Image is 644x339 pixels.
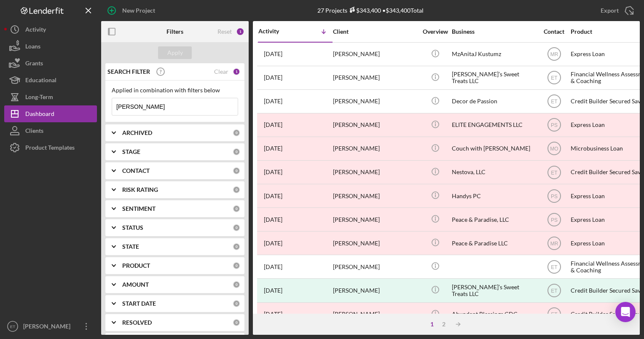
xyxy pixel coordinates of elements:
[550,146,558,152] text: MO
[551,169,558,175] text: ET
[25,89,53,108] div: Long-Term
[4,55,97,72] button: Grants
[217,28,232,35] div: Reset
[122,129,152,136] b: ARCHIVED
[233,167,240,175] div: 0
[4,122,97,139] button: Clients
[452,28,536,35] div: Business
[452,185,536,207] div: Handys PC
[4,318,97,335] button: ET[PERSON_NAME]
[264,169,282,175] time: 2025-06-28 07:36
[4,72,97,89] button: Educational
[122,205,156,212] b: SENTIMENT
[317,7,424,14] div: 27 Projects • $343,400 Total
[333,232,417,254] div: [PERSON_NAME]
[426,321,438,328] div: 1
[158,46,192,59] button: Apply
[333,137,417,160] div: [PERSON_NAME]
[233,224,240,231] div: 0
[333,114,417,136] div: [PERSON_NAME]
[551,288,558,294] text: ET
[264,98,282,105] time: 2025-07-08 00:22
[122,262,150,269] b: PRODUCT
[333,279,417,301] div: [PERSON_NAME]
[25,55,43,74] div: Grants
[438,321,450,328] div: 2
[333,185,417,207] div: [PERSON_NAME]
[122,300,156,307] b: START DATE
[25,139,75,158] div: Product Templates
[264,74,282,81] time: 2025-08-20 00:58
[122,186,158,193] b: RISK RATING
[550,193,557,199] text: PS
[333,67,417,89] div: [PERSON_NAME]
[236,27,244,36] div: 1
[333,256,417,278] div: [PERSON_NAME]
[538,28,570,35] div: Contact
[4,38,97,55] a: Loans
[233,281,240,288] div: 0
[233,148,240,156] div: 0
[10,324,15,329] text: ET
[333,208,417,231] div: [PERSON_NAME]
[452,208,536,231] div: Peace & Paradise, LLC
[264,145,282,152] time: 2025-07-01 17:52
[551,99,558,105] text: ET
[25,122,43,141] div: Clients
[233,300,240,307] div: 0
[122,2,155,19] div: New Project
[264,264,282,270] time: 2024-09-09 12:58
[107,68,150,75] b: SEARCH FILTER
[452,279,536,301] div: [PERSON_NAME]’s Sweet Treats LLC
[25,105,54,124] div: Dashboard
[333,303,417,326] div: [PERSON_NAME]
[25,21,46,40] div: Activity
[4,89,97,105] button: Long-Term
[4,105,97,122] button: Dashboard
[264,287,282,294] time: 2024-08-12 17:02
[550,51,558,57] text: MR
[550,122,557,128] text: PS
[122,243,139,250] b: STATE
[233,262,240,269] div: 0
[4,139,97,156] button: Product Templates
[21,318,76,337] div: [PERSON_NAME]
[333,161,417,183] div: [PERSON_NAME]
[264,51,282,57] time: 2025-08-27 01:09
[122,167,150,174] b: CONTACT
[233,205,240,213] div: 0
[167,46,183,59] div: Apply
[4,21,97,38] button: Activity
[452,90,536,113] div: Decor de Passion
[551,264,558,270] text: ET
[601,2,619,19] div: Export
[233,68,240,75] div: 1
[347,7,381,14] div: $343,400
[333,90,417,113] div: [PERSON_NAME]
[264,240,282,247] time: 2024-11-02 17:06
[233,186,240,194] div: 0
[122,319,152,326] b: RESOLVED
[333,43,417,65] div: [PERSON_NAME]
[112,87,238,94] div: Applied in combination with filters below
[592,2,640,19] button: Export
[233,129,240,137] div: 0
[452,303,536,326] div: Abundant Blessings CDC
[333,28,417,35] div: Client
[551,75,558,81] text: ET
[452,114,536,136] div: ELITE ENGAGEMENTS LLC
[615,302,636,322] div: Open Intercom Messenger
[101,2,164,19] button: New Project
[122,224,143,231] b: STATUS
[122,281,149,288] b: AMOUNT
[258,28,295,35] div: Activity
[25,72,56,91] div: Educational
[25,38,40,57] div: Loans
